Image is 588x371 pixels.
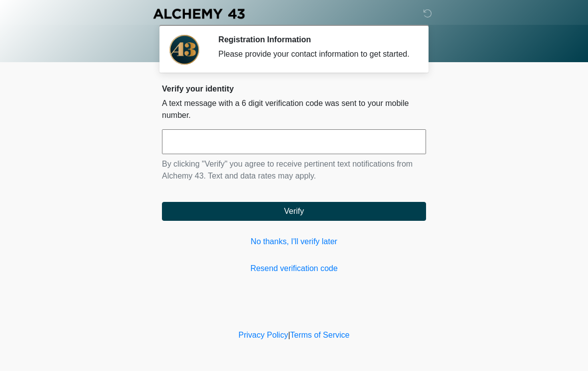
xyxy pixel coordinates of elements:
[218,48,411,60] div: Please provide your contact information to get started.
[239,331,289,339] a: Privacy Policy
[162,84,426,93] h2: Verify your identity
[218,35,411,44] h2: Registration Information
[152,7,246,20] img: Alchemy 43 Logo
[162,158,426,182] p: By clicking "Verify" you agree to receive pertinent text notifications from Alchemy 43. Text and ...
[162,97,426,121] p: A text message with a 6 digit verification code was sent to your mobile number.
[169,35,199,65] img: Agent Avatar
[288,331,290,339] a: |
[162,202,426,221] button: Verify
[290,331,349,339] a: Terms of Service
[162,236,426,248] a: No thanks, I'll verify later
[162,263,426,275] a: Resend verification code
